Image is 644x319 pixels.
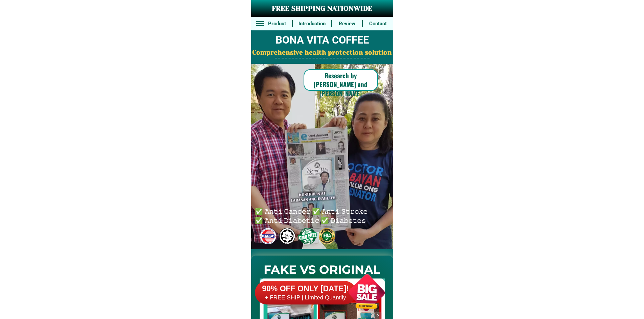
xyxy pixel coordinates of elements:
h2: FAKE VS ORIGINAL [251,261,393,279]
h2: Comprehensive health protection solution [251,48,393,58]
h6: Research by [PERSON_NAME] and [PERSON_NAME] [304,71,378,98]
h6: Review [336,20,359,28]
h6: Contact [366,20,389,28]
h6: + FREE SHIP | Limited Quantily [255,294,356,301]
h6: Product [265,20,288,28]
h6: ✅ 𝙰𝚗𝚝𝚒 𝙲𝚊𝚗𝚌𝚎𝚛 ✅ 𝙰𝚗𝚝𝚒 𝚂𝚝𝚛𝚘𝚔𝚎 ✅ 𝙰𝚗𝚝𝚒 𝙳𝚒𝚊𝚋𝚎𝚝𝚒𝚌 ✅ 𝙳𝚒𝚊𝚋𝚎𝚝𝚎𝚜 [255,206,371,224]
h6: 90% OFF ONLY [DATE]! [255,284,356,294]
h3: FREE SHIPPING NATIONWIDE [251,4,393,14]
h2: BONA VITA COFFEE [251,32,393,48]
h6: Introduction [296,20,328,28]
